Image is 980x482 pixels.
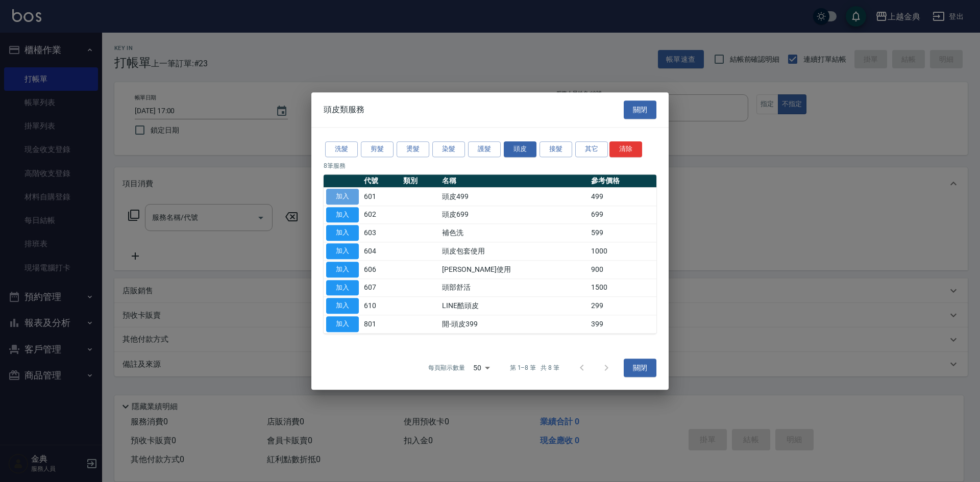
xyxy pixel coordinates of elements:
button: 關閉 [624,359,656,377]
p: 8 筆服務 [324,161,656,170]
td: 602 [361,206,401,224]
button: 加入 [326,280,359,296]
button: 加入 [326,243,359,259]
button: 燙髮 [397,141,429,157]
td: 399 [589,315,656,334]
td: 606 [361,261,401,279]
button: 染髮 [432,141,465,157]
td: [PERSON_NAME]使用 [439,261,589,279]
td: 1000 [589,242,656,261]
p: 每頁顯示數量 [428,363,465,372]
th: 代號 [361,174,401,188]
td: 601 [361,188,401,206]
button: 加入 [326,207,359,223]
td: 599 [589,224,656,242]
button: 加入 [326,189,359,205]
td: 299 [589,297,656,315]
button: 清除 [609,141,642,157]
button: 關閉 [624,100,656,119]
td: 610 [361,297,401,315]
td: 604 [361,242,401,261]
td: 頭皮包套使用 [439,242,589,261]
td: 頭皮699 [439,206,589,224]
td: LINE酷頭皮 [439,297,589,315]
td: 801 [361,315,401,334]
td: 900 [589,261,656,279]
div: 50 [469,354,494,382]
button: 洗髮 [325,141,358,157]
button: 接髮 [540,141,572,157]
td: 頭部舒活 [439,278,589,297]
th: 名稱 [439,174,589,188]
td: 補色洗 [439,224,589,242]
span: 頭皮類服務 [324,105,364,115]
td: 頭皮499 [439,188,589,206]
button: 加入 [326,298,359,314]
button: 加入 [326,225,359,241]
td: 699 [589,206,656,224]
td: 1500 [589,278,656,297]
button: 加入 [326,262,359,277]
button: 護髮 [468,141,501,157]
td: 603 [361,224,401,242]
p: 第 1–8 筆 共 8 筆 [510,363,559,372]
button: 其它 [575,141,608,157]
th: 參考價格 [589,174,656,188]
th: 類別 [401,174,440,188]
td: 開-頭皮399 [439,315,589,334]
td: 607 [361,278,401,297]
button: 剪髮 [361,141,394,157]
button: 加入 [326,316,359,332]
button: 頭皮 [504,141,536,157]
td: 499 [589,188,656,206]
